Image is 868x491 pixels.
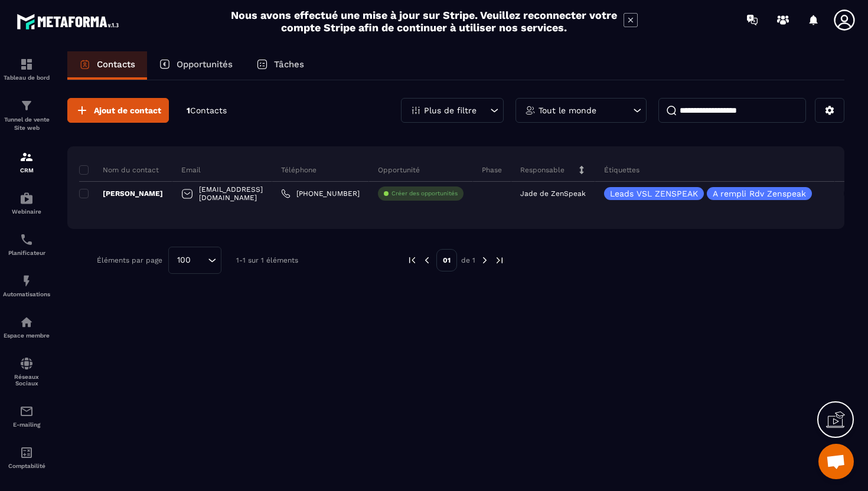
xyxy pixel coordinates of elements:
[79,189,163,198] p: [PERSON_NAME]
[3,348,50,395] a: social-networksocial-networkRéseaux Sociaux
[520,165,564,175] p: Responsable
[3,167,50,174] p: CRM
[3,141,50,182] a: formationformationCRM
[713,189,806,198] p: A rempli Rdv Zenspeak
[482,165,502,175] p: Phase
[19,233,34,247] img: scheduler
[3,374,50,387] p: Réseaux Sociaux
[818,444,854,479] div: Ouvrir le chat
[147,51,244,80] a: Opportunités
[461,256,475,265] p: de 1
[17,11,123,32] img: logo
[195,254,205,267] input: Search for option
[67,51,147,80] a: Contacts
[168,247,221,274] div: Search for option
[97,59,135,70] p: Contacts
[19,356,34,371] img: social-network
[97,256,162,264] p: Éléments par page
[230,9,618,34] h2: Nous avons effectué une mise à jour sur Stripe. Veuillez reconnecter votre compte Stripe afin de ...
[604,165,639,175] p: Étiquettes
[236,256,298,264] p: 1-1 sur 1 éléments
[19,150,34,164] img: formation
[3,437,50,478] a: accountantaccountantComptabilité
[187,105,227,116] p: 1
[94,104,161,116] span: Ajout de contact
[281,189,360,198] a: [PHONE_NUMBER]
[520,189,586,198] p: Jade de ZenSpeak
[422,255,432,266] img: prev
[19,404,34,418] img: email
[19,99,34,113] img: formation
[3,90,50,141] a: formationformationTunnel de vente Site web
[19,315,34,329] img: automations
[3,208,50,215] p: Webinaire
[281,165,316,175] p: Téléphone
[3,116,50,132] p: Tunnel de vente Site web
[3,74,50,81] p: Tableau de bord
[436,249,457,271] p: 01
[19,446,34,460] img: accountant
[19,274,34,288] img: automations
[190,106,227,115] span: Contacts
[67,98,169,123] button: Ajout de contact
[3,421,50,428] p: E-mailing
[3,48,50,90] a: formationformationTableau de bord
[19,191,34,205] img: automations
[378,165,420,175] p: Opportunité
[494,255,505,266] img: next
[479,255,490,266] img: next
[177,59,233,70] p: Opportunités
[3,224,50,265] a: schedulerschedulerPlanificateur
[274,59,304,70] p: Tâches
[391,189,458,198] p: Créer des opportunités
[173,254,195,267] span: 100
[407,255,417,266] img: prev
[79,165,159,175] p: Nom du contact
[3,332,50,339] p: Espace membre
[539,106,596,114] p: Tout le monde
[844,165,860,175] p: Liste
[3,306,50,348] a: automationsautomationsEspace membre
[19,57,34,71] img: formation
[3,463,50,469] p: Comptabilité
[244,51,316,80] a: Tâches
[610,189,698,198] p: Leads VSL ZENSPEAK
[3,291,50,297] p: Automatisations
[3,265,50,306] a: automationsautomationsAutomatisations
[3,182,50,224] a: automationsautomationsWebinaire
[181,165,201,175] p: Email
[424,106,477,114] p: Plus de filtre
[3,395,50,437] a: emailemailE-mailing
[3,250,50,256] p: Planificateur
